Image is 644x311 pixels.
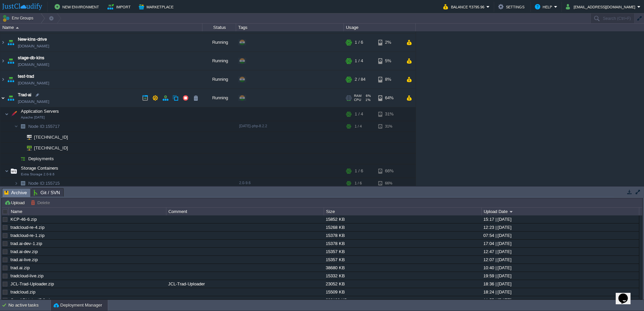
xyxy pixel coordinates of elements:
span: [DOMAIN_NAME] [18,43,49,49]
div: 15:17 | [DATE] [482,215,639,223]
span: Apache [DATE] [21,115,45,119]
div: Comment [167,208,324,215]
span: [DOMAIN_NAME] [18,61,49,68]
img: AMDAwAAAACH5BAEAAAAALAAAAAABAAEAAAICRAEAOw== [5,107,9,121]
img: AMDAwAAAACH5BAEAAAAALAAAAAABAAEAAAICRAEAOw== [14,178,18,188]
button: Import [107,3,133,11]
a: Storage ContainersExtra Storage 2.0-9.6 [20,166,59,171]
span: RAM [354,94,361,98]
div: 17:04 | [DATE] [482,240,639,247]
div: 64% [378,89,400,107]
span: 155717 [28,124,61,129]
div: 11:55 | [DATE] [482,296,639,304]
button: Upload [4,200,27,206]
div: 15378 KB [324,240,481,247]
img: AMDAwAAAACH5BAEAAAAALAAAAAABAAEAAAICRAEAOw== [14,153,18,164]
span: Archive [4,188,27,197]
span: Node ID: [28,124,45,129]
span: 155715 [28,180,61,186]
div: 1 / 4 [355,121,362,132]
button: Deployment Manager [54,302,102,309]
img: AMDAwAAAACH5BAEAAAAALAAAAAABAAEAAAICRAEAOw== [9,107,19,121]
img: AMDAwAAAACH5BAEAAAAALAAAAAABAAEAAAICRAEAOw== [5,164,9,178]
img: AMDAwAAAACH5BAEAAAAALAAAAAABAAEAAAICRAEAOw== [16,27,19,29]
a: test-trad [18,73,34,80]
img: AMDAwAAAACH5BAEAAAAALAAAAAABAAEAAAICRAEAOw== [6,89,15,107]
span: Node ID: [28,181,45,186]
a: JCL-Trad-Uploader.zip [10,281,54,286]
div: 31% [378,107,400,121]
div: 07:54 | [DATE] [482,232,639,239]
img: AMDAwAAAACH5BAEAAAAALAAAAAABAAEAAAICRAEAOw== [22,143,32,153]
span: Git / SVN [34,188,60,197]
div: 1 / 4 [355,107,363,121]
div: 1 / 6 [355,33,363,51]
button: Help [535,3,554,11]
a: New-kins-drive [18,36,47,43]
div: 5% [378,52,400,70]
span: 2.0-9.6 [239,181,251,185]
img: AMDAwAAAACH5BAEAAAAALAAAAAABAAEAAAICRAEAOw== [6,70,15,89]
img: AMDAwAAAACH5BAEAAAAALAAAAAABAAEAAAICRAEAOw== [22,132,32,142]
a: [TECHNICAL_ID] [33,145,69,150]
a: KCP-46-6.zip [10,217,37,222]
div: 19:59 | [DATE] [482,272,639,280]
span: 6% [364,94,371,98]
a: [TECHNICAL_ID] [33,135,69,140]
div: 18:36 | [DATE] [482,280,639,288]
div: Running [202,89,236,107]
div: 2% [378,33,400,51]
span: Application Servers [20,108,60,114]
span: Trad-ai [18,92,31,98]
div: Name [1,24,202,31]
a: tradcloud-re-4.zip [10,225,44,230]
a: Node ID:155717 [28,124,61,129]
div: JCL-Trad-Uploader [166,280,323,288]
div: 12:23 | [DATE] [482,223,639,231]
div: 38680 KB [324,264,481,272]
a: tradcloud.zip [10,289,35,295]
span: 1% [364,98,371,102]
div: Upload Date [482,208,639,215]
div: 31% [378,121,400,132]
button: Env Groups [2,13,36,23]
div: Size [324,208,481,215]
a: CoreAPI-latest7.0.zip [10,298,52,303]
button: Marketplace [139,3,175,11]
a: trad.ai-dev-1.zip [10,241,42,246]
div: 66% [378,164,400,178]
iframe: chat widget [616,284,637,304]
div: 1 / 6 [355,164,363,178]
img: AMDAwAAAACH5BAEAAAAALAAAAAABAAEAAAICRAEAOw== [9,164,19,178]
img: AMDAwAAAACH5BAEAAAAALAAAAAABAAEAAAICRAEAOw== [6,52,15,70]
img: AMDAwAAAACH5BAEAAAAALAAAAAABAAEAAAICRAEAOw== [18,132,22,142]
img: AMDAwAAAACH5BAEAAAAALAAAAAABAAEAAAICRAEAOw== [6,33,15,51]
a: tradcloud-live.zip [10,273,43,278]
div: Running [202,70,236,89]
span: CPU [354,98,361,102]
button: Balance ₹3795.96 [443,3,486,11]
a: trad.ai-live.zip [10,257,38,262]
div: 15357 KB [324,256,481,264]
div: 12:07 | [DATE] [482,256,639,264]
span: Deployments [28,156,55,162]
div: 8% [378,70,400,89]
span: Extra Storage 2.0-9.6 [21,172,55,176]
div: 18:24 | [DATE] [482,288,639,296]
img: AMDAwAAAACH5BAEAAAAALAAAAAABAAEAAAICRAEAOw== [18,153,28,164]
div: Running [202,52,236,70]
img: AMDAwAAAACH5BAEAAAAALAAAAAABAAEAAAICRAEAOw== [0,89,6,107]
span: [DATE]-php-8.2.2 [239,124,267,128]
div: 15332 KB [324,272,481,280]
img: JustCloudify [2,3,42,10]
img: AMDAwAAAACH5BAEAAAAALAAAAAABAAEAAAICRAEAOw== [0,33,6,51]
span: Storage Containers [20,165,59,171]
div: 1 / 4 [355,52,363,70]
a: trad.ai.zip [10,265,30,270]
div: 23052 KB [324,280,481,288]
button: Delete [31,200,52,206]
div: 15852 KB [324,215,481,223]
img: AMDAwAAAACH5BAEAAAAALAAAAAABAAEAAAICRAEAOw== [0,52,6,70]
div: 380196 KB [324,296,481,304]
